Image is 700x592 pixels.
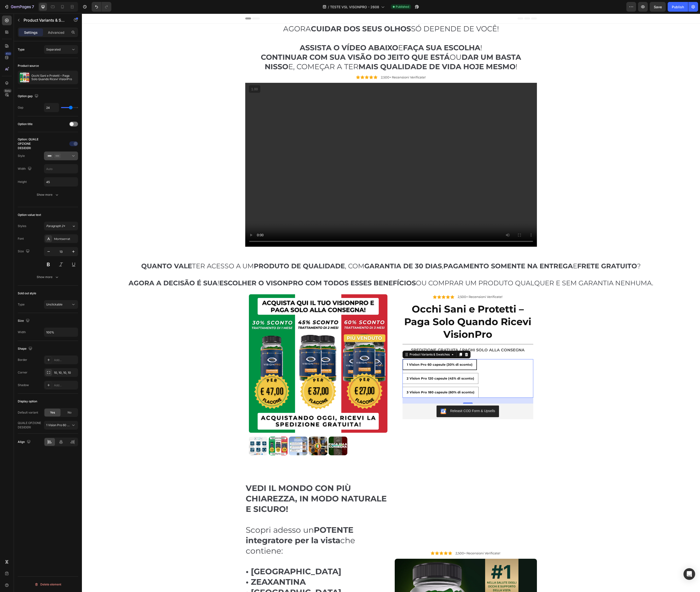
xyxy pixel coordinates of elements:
[672,4,684,9] div: Publish
[18,273,78,281] button: Show more
[164,553,259,563] strong: • [GEOGRAPHIC_DATA]
[18,358,27,362] div: Border
[495,248,555,256] strong: FRETE GRATUITO
[18,64,39,68] div: Product source
[164,470,305,500] strong: VEDI IL MONDO CON PIÙ CHIAREZZA, IN MODO NATURALE E SICURO!
[31,74,76,81] p: Occhi Sani e Protetti – Paga Solo Quando Ricevi VisionPro
[47,265,136,273] strong: AGORA A DECISÃO É SUA
[44,222,78,230] button: Paragraph 2*
[18,154,25,158] div: Style
[325,363,392,367] span: 2 Vision Pro 120 capsule (45% di sconto)
[355,392,417,404] button: Releasit COD Form & Upsells
[68,410,71,415] span: No
[296,347,302,353] button: Carousel Next Arrow
[328,4,329,9] span: /
[46,224,65,228] span: Paragraph 2*
[683,568,695,580] div: Open Intercom Messenger
[361,248,491,256] strong: PAGAMENTO SOMENTE NA ENTREGA
[18,180,27,184] div: Height
[172,248,263,256] strong: PRODUTO DE QUALIDADE
[18,318,31,324] div: Size
[164,574,259,584] strong: • [GEOGRAPHIC_DATA]
[59,248,110,256] strong: QUANTO VALE
[18,302,25,307] div: Type
[37,192,59,197] div: Show more
[18,93,39,100] div: Option gap
[668,2,688,12] button: Publish
[20,73,29,82] img: product feature img
[18,248,31,255] div: Size
[46,303,62,306] span: Unclickable
[325,377,393,381] span: 3 Vision Pro 180 capsule (60% di sconto)
[299,62,344,66] p: 2,500+ Recensioni Verificate!
[321,30,398,39] strong: FAÇA SUA ESCOLHA
[218,30,316,39] strong: ASSISTA O VÍDEO ABAIXO
[44,421,78,430] button: 1 Vision Pro 60 capsule (30% di sconto)
[35,582,61,587] div: Delete element
[359,395,364,401] img: CKKYs5695_ICEAE=.webp
[327,339,369,343] div: Product Variants & Swatches
[396,5,409,9] span: Published
[44,45,78,54] button: Separated
[37,275,59,279] div: Show more
[18,237,24,241] div: Font
[46,423,70,427] span: 1 Vision Pro 60 capsule (30% di sconto)
[18,137,43,150] div: Option: QUALE OPZIONE DESIDERI
[44,178,78,186] input: Auto
[18,399,37,404] div: Display option
[46,48,61,51] span: Separated
[18,190,78,199] button: Show more
[44,328,78,337] input: Auto
[325,349,391,353] span: 1 Vision Pro 60 capsule (30% di sconto)
[137,265,334,273] strong: ESCOLHER O VISONPRO COM TODOS ESSES BENEFÍCIOS
[18,439,32,445] div: Align
[321,289,451,328] h1: Occhi Sani e Protetti – Paga Solo Quando Ricevi VisionPro
[18,383,29,387] div: Shadow
[163,69,455,233] video: Video
[18,330,26,334] div: Width
[18,213,41,217] div: Option value text
[54,383,77,388] div: Add...
[54,237,77,241] div: Montserrat
[4,89,12,93] div: Beta
[374,538,418,542] p: 2,500+ Recensioni Verificate!
[368,395,413,400] div: Releasit COD Form & Upsells
[321,334,451,339] p: SPEDIZIONE GRATUITA / PAGHI SOLO ALLA CONSEGNA
[164,563,224,573] strong: • ZEAXANTINA
[18,47,25,52] div: Type
[18,410,38,415] div: Default variant
[18,166,33,172] div: Width
[18,291,36,296] div: Sold out style
[24,17,65,23] p: Product Variants & Swatches
[32,4,34,10] p: 7
[8,248,610,274] h2: TER ACESSO A UM , COM , E ? ! OU COMPRAR UM PRODUTO QUALQUER E SEM GARANTIA NENHUMA.
[18,224,26,228] div: Styles
[18,346,33,352] div: Shape
[18,421,44,430] div: QUALE OPZIONE DESIDERI
[2,2,36,12] button: 7
[44,103,59,112] input: Auto
[376,281,420,285] p: 2,500+ Recensioni Verificate!
[282,248,360,256] strong: GARANTIA DE 30 DIAS
[82,14,700,592] iframe: Design area
[24,30,38,35] p: Settings
[18,370,27,375] div: Corner
[18,581,78,588] button: Delete element
[18,122,33,126] div: Option title
[650,2,666,12] button: Save
[54,358,77,362] div: Add...
[179,39,368,48] strong: CONTINUAR COM SUA VISÃO DO JEITO QUE ESTÁ
[44,164,78,173] input: Auto
[164,511,271,532] strong: POTENTE integratore per la vista
[277,49,434,58] strong: MAIS QUALIDADE DE VIDA HOJE MESMO
[44,300,78,309] button: Unclickable
[654,5,662,9] span: Save
[54,371,77,375] div: 10, 10, 10, 10
[92,2,111,12] div: Undo/Redo
[48,30,64,35] p: Advanced
[50,410,55,415] span: Yes
[18,105,23,110] div: Gap
[5,52,12,56] div: 450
